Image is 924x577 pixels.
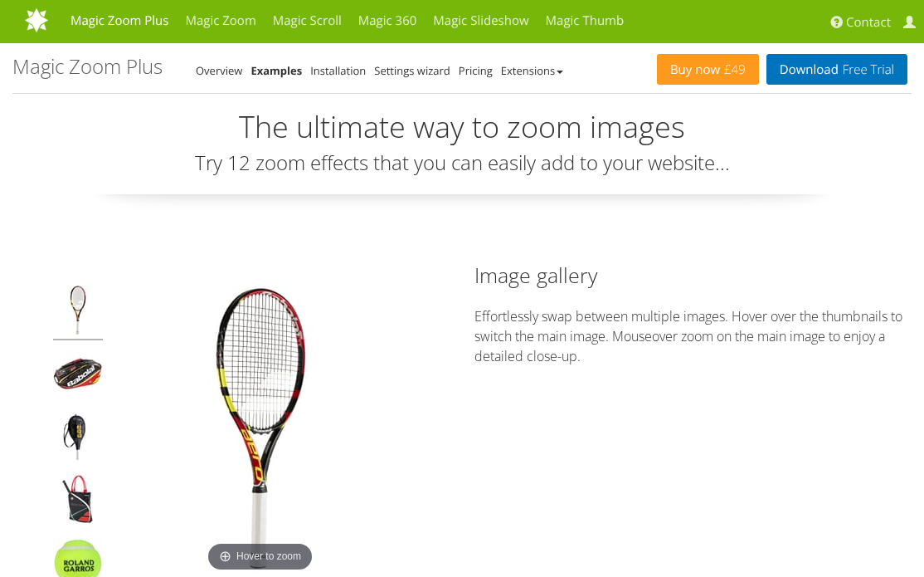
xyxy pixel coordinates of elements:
a: Installation [310,63,366,78]
a: DownloadFree Trial [766,54,907,85]
img: Magic Zoom Plus - Examples [115,286,406,576]
h2: Image gallery [474,261,912,290]
span: Free Trial [839,63,894,76]
a: Examples [250,63,302,78]
img: Magic Zoom Plus - Examples [53,286,103,340]
a: Overview [196,63,242,78]
h3: Try 12 zoom effects that you can easily add to your website... [12,152,912,174]
img: Magic Zoom Plus - Examples [53,349,103,403]
img: Magic Zoom Plus - Examples [53,475,103,530]
a: Magic Zoom Plus - ExamplesHover to zoom [115,286,406,576]
a: Pricing [459,63,493,78]
a: Extensions [501,63,563,78]
span: £49 [720,63,746,76]
h2: The ultimate way to zoom images [12,110,912,144]
img: MagicToolbox.com - Image tools for your website [25,7,179,32]
h1: Magic Zoom Plus [12,56,163,77]
a: Settings wizard [374,63,450,78]
img: Magic Zoom Plus - Examples [53,412,103,467]
p: Effortlessly swap between multiple images. Hover over the thumbnails to switch the main image. Mo... [474,306,912,366]
span: Contact [846,14,891,31]
a: Buy now£49 [657,54,759,85]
